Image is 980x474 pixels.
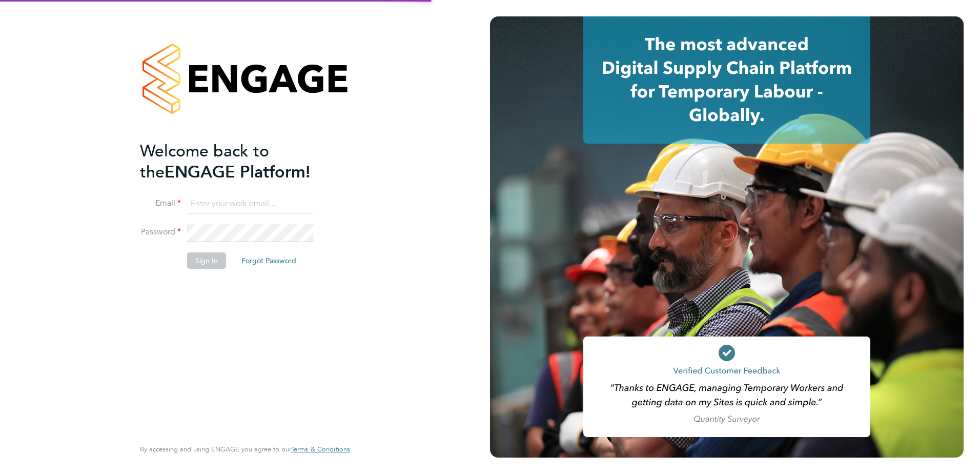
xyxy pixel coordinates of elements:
a: Terms & Conditions [291,445,350,453]
input: Enter your work email... [187,195,314,213]
span: Welcome back to the [140,141,269,182]
label: Password [140,227,181,238]
button: Sign In [187,252,226,269]
span: By accessing and using ENGAGE you agree to our [140,445,350,453]
label: Email [140,198,181,209]
button: Forgot Password [233,252,304,269]
h2: ENGAGE Platform! [140,141,340,183]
